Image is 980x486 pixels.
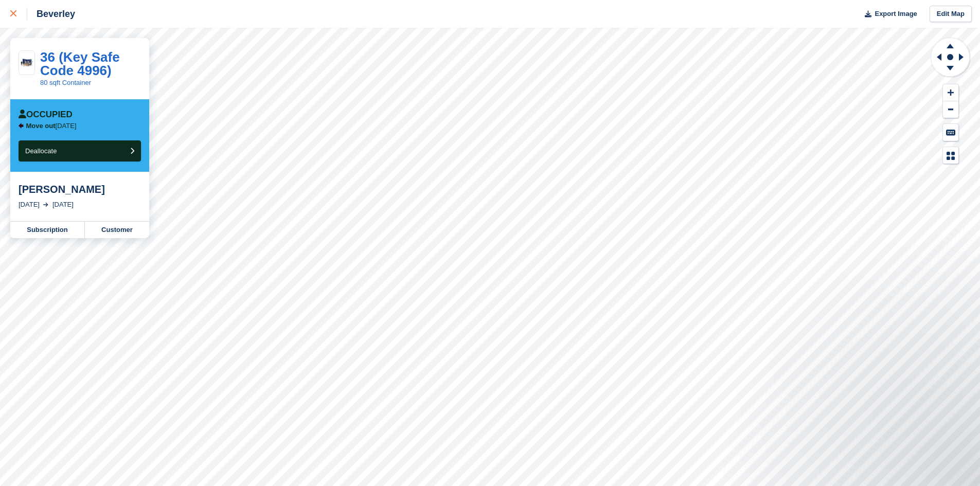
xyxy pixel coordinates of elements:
button: Export Image [859,6,917,23]
img: 10-ft-container.jpg [19,57,34,69]
a: 80 sqft Container [40,79,91,86]
a: Edit Map [930,6,972,23]
img: arrow-left-icn-90495f2de72eb5bd0bd1c3c35deca35cc13f817d75bef06ecd7c0b315636ce7e.svg [19,123,24,129]
button: Zoom In [943,84,958,101]
p: [DATE] [26,122,77,130]
div: [DATE] [52,200,74,210]
img: arrow-right-light-icn-cde0832a797a2874e46488d9cf13f60e5c3a73dbe684e267c42b8395dfbc2abf.svg [43,203,48,207]
button: Zoom Out [943,101,958,118]
a: Customer [85,222,149,238]
div: Occupied [19,110,73,120]
div: [PERSON_NAME] [19,183,141,195]
div: [DATE] [19,200,40,210]
a: Subscription [10,222,85,238]
div: Beverley [27,8,75,20]
a: 36 (Key Safe Code 4996) [40,49,120,78]
span: Move out [26,122,56,130]
button: Map Legend [943,147,958,164]
span: Export Image [875,9,917,19]
button: Deallocate [19,140,141,161]
button: Keyboard Shortcuts [943,124,958,141]
span: Deallocate [25,147,57,155]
